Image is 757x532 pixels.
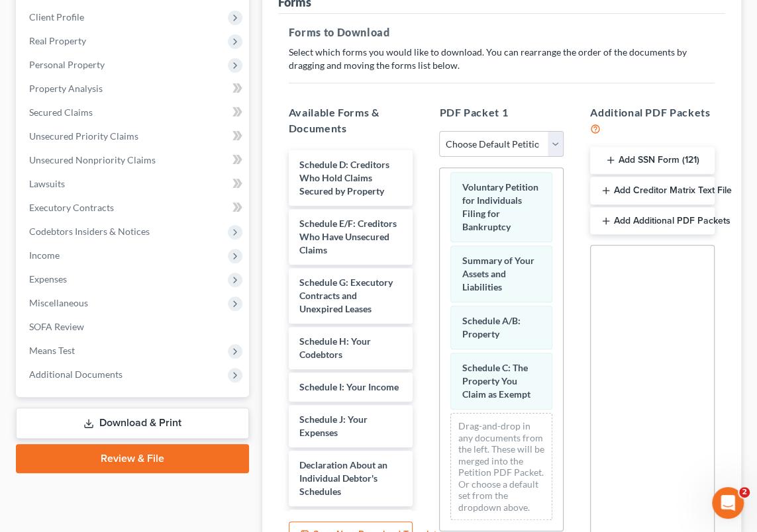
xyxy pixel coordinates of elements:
[462,255,534,292] span: Summary of Your Assets and Liabilities
[19,172,249,196] a: Lawsuits
[16,408,249,439] a: Download & Print
[29,249,60,261] span: Income
[29,59,105,70] span: Personal Property
[590,147,715,175] button: Add SSN Form (121)
[462,315,520,339] span: Schedule A/B: Property
[29,154,156,165] span: Unsecured Nonpriority Claims
[289,46,715,72] p: Select which forms you would like to download. You can rearrange the order of the documents by dr...
[450,413,552,520] div: Drag-and-drop in any documents from the left. These will be merged into the Petition PDF Packet. ...
[299,277,393,314] span: Schedule G: Executory Contracts and Unexpired Leases
[289,105,413,136] h5: Available Forms & Documents
[590,207,715,235] button: Add Additional PDF Packets
[29,107,93,118] span: Secured Claims
[29,11,84,22] span: Client Profile
[29,345,75,356] span: Means Test
[590,105,715,136] h5: Additional PDF Packets
[289,24,715,40] h5: Forms to Download
[29,226,150,237] span: Codebtors Insiders & Notices
[29,321,84,332] span: SOFA Review
[19,77,249,101] a: Property Analysis
[29,297,88,308] span: Miscellaneous
[19,101,249,124] a: Secured Claims
[29,369,123,380] span: Additional Documents
[439,105,564,120] h5: PDF Packet 1
[29,178,65,189] span: Lawsuits
[29,202,114,213] span: Executory Contracts
[29,130,138,142] span: Unsecured Priority Claims
[19,148,249,172] a: Unsecured Nonpriority Claims
[462,181,538,232] span: Voluntary Petition for Individuals Filing for Bankruptcy
[29,273,67,285] span: Expenses
[29,83,103,94] span: Property Analysis
[19,315,249,339] a: SOFA Review
[299,159,389,197] span: Schedule D: Creditors Who Hold Claims Secured by Property
[299,335,371,360] span: Schedule H: Your Codebtors
[29,35,86,46] span: Real Property
[299,381,399,392] span: Schedule I: Your Income
[299,459,387,497] span: Declaration About an Individual Debtor's Schedules
[712,487,744,519] iframe: Intercom live chat
[299,218,397,255] span: Schedule E/F: Creditors Who Have Unsecured Claims
[590,177,715,204] button: Add Creditor Matrix Text File
[462,362,530,400] span: Schedule C: The Property You Claim as Exempt
[16,444,249,473] a: Review & File
[299,414,368,438] span: Schedule J: Your Expenses
[739,487,750,498] span: 2
[19,196,249,220] a: Executory Contracts
[19,124,249,148] a: Unsecured Priority Claims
